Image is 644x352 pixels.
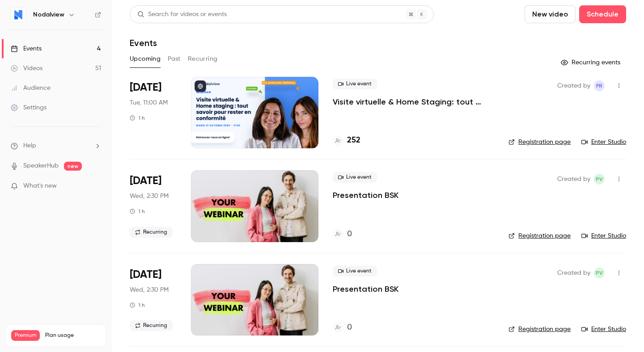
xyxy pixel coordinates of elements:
a: Visite virtuelle & Home Staging: tout savoir pour rester en conformité [333,96,494,107]
h4: 0 [347,228,352,240]
button: Upcoming [130,52,161,66]
a: Registration page [508,325,571,334]
a: Enter Studio [581,138,626,147]
h6: Nodalview [33,10,64,19]
span: Live event [333,172,377,183]
span: PV [596,268,603,278]
span: [DATE] [130,268,161,282]
a: Presentation BSK [333,190,398,201]
a: Presentation BSK [333,284,398,294]
span: Live event [333,266,377,277]
span: Live event [333,79,377,89]
span: [DATE] [130,174,161,188]
button: Recurring [188,52,218,66]
span: Created by [557,174,590,184]
a: 0 [333,228,352,240]
a: Registration page [508,138,571,147]
span: What's new [23,181,57,191]
span: Created by [557,268,590,278]
span: Help [23,141,36,151]
a: Enter Studio [581,325,626,334]
button: Schedule [579,5,626,23]
span: Paul Vérine [594,174,605,184]
li: help-dropdown-opener [11,141,101,151]
div: Aug 26 Wed, 2:30 PM (Europe/Paris) [130,264,177,335]
button: Recurring events [557,55,626,70]
div: Search for videos or events [137,10,227,19]
span: [DATE] [130,80,161,95]
h4: 0 [347,322,352,334]
span: Plan usage [45,332,101,339]
a: 0 [333,322,352,334]
button: Past [168,52,181,66]
span: PV [596,174,603,184]
span: Recurring [130,227,173,238]
h4: 252 [347,134,360,147]
span: Paul Vérine [594,268,605,278]
div: Oct 21 Tue, 11:00 AM (Europe/Brussels) [130,77,177,148]
span: Premium [11,330,40,341]
span: Recurring [130,320,173,331]
span: Tue, 11:00 AM [130,98,168,107]
div: Audience [11,84,51,92]
button: New video [525,5,576,23]
span: Created by [557,80,590,91]
a: SpeakerHub [23,161,59,171]
span: Florence Robert [594,80,605,91]
div: 1 h [130,302,145,309]
span: Wed, 2:30 PM [130,285,169,294]
span: FR [596,80,602,91]
div: 1 h [130,208,145,215]
div: Events [11,44,42,53]
div: 1 h [130,114,145,122]
span: Wed, 2:30 PM [130,192,169,201]
img: Nodalview [11,8,25,22]
h1: Events [130,38,157,48]
div: Jul 29 Wed, 2:30 PM (Europe/Paris) [130,170,177,242]
span: new [64,162,82,171]
a: 252 [333,134,360,147]
a: Registration page [508,231,571,240]
a: Enter Studio [581,231,626,240]
div: Videos [11,64,42,73]
div: Settings [11,103,47,112]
